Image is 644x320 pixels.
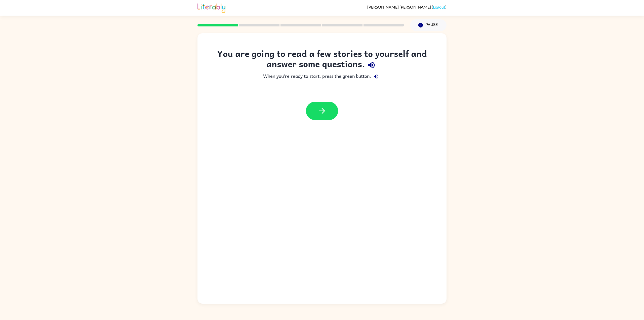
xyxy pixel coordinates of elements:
[197,2,225,13] img: Literably
[208,48,436,72] div: You are going to read a few stories to yourself and answer some questions.
[367,5,432,9] span: [PERSON_NAME] [PERSON_NAME]
[433,5,445,9] a: Logout
[410,19,447,31] button: Pause
[367,5,447,9] div: ( )
[208,72,436,82] div: When you're ready to start, press the green button.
